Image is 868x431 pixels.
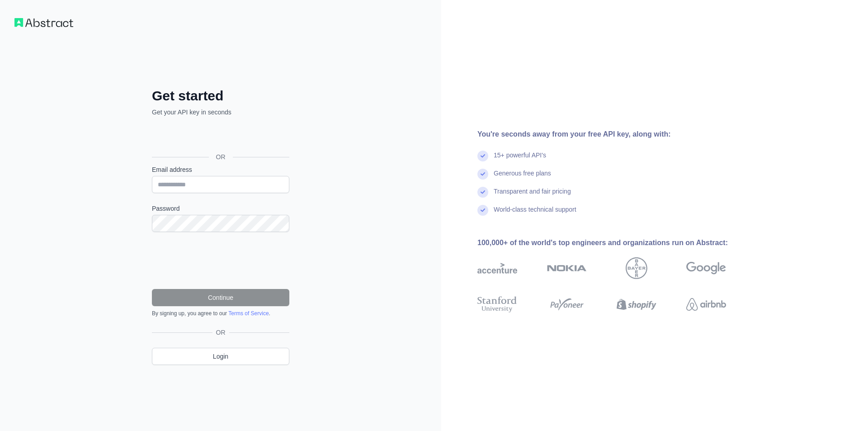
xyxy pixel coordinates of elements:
[212,328,229,337] span: OR
[477,257,517,279] img: accenture
[477,294,517,314] img: stanford university
[152,243,289,278] iframe: reCAPTCHA
[152,348,289,365] a: Login
[152,310,289,317] div: By signing up, you agree to our .
[477,129,755,140] div: You're seconds away from your free API key, along with:
[147,127,292,147] iframe: Sign in with Google Button
[152,165,289,174] label: Email address
[617,294,656,314] img: shopify
[686,257,726,279] img: google
[477,237,755,248] div: 100,000+ of the world's top engineers and organizations run on Abstract:
[209,152,233,161] span: OR
[494,187,571,205] div: Transparent and fair pricing
[494,151,546,169] div: 15+ powerful API's
[152,204,289,213] label: Password
[152,88,289,104] h2: Get started
[547,257,587,279] img: nokia
[494,205,576,223] div: World-class technical support
[494,169,551,187] div: Generous free plans
[477,151,488,161] img: check mark
[152,108,289,117] p: Get your API key in seconds
[626,257,647,279] img: bayer
[477,205,488,216] img: check mark
[14,18,73,27] img: Workflow
[228,310,269,317] a: Terms of Service
[477,169,488,180] img: check mark
[547,294,587,314] img: payoneer
[477,187,488,198] img: check mark
[152,289,289,306] button: Continue
[686,294,726,314] img: airbnb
